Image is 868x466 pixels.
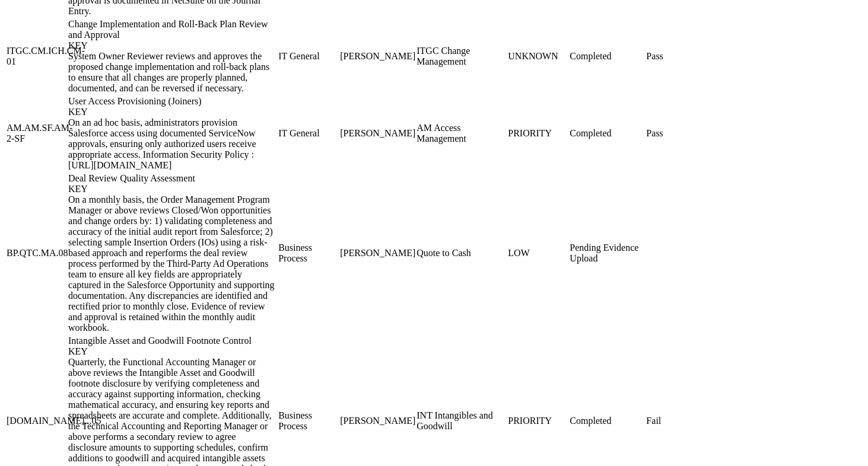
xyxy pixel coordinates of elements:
div: AM.AM.SF.AM-2-SF [7,123,66,144]
div: [PERSON_NAME] [340,128,414,139]
div: ITGC Change Management [416,46,505,67]
div: Deal Review Quality Assessment [68,173,276,194]
div: INT Intangibles and Goodwill [416,410,505,432]
div: AM Access Management [416,123,505,144]
div: Change Implementation and Roll-Back Plan Review and Approval [68,19,276,51]
div: KEY [68,40,276,51]
div: Intangible Asset and Goodwill Footnote Control [68,336,276,357]
div: User Access Provisioning (Joiners) [68,96,276,117]
div: [PERSON_NAME] [340,51,414,62]
div: Pending Evidence Upload [570,242,644,264]
div: Completed [570,128,644,139]
div: Quote to Cash [416,248,505,258]
div: KEY [68,346,276,357]
div: On a monthly basis, the Order Management Program Manager or above reviews Closed/Won opportunitie... [68,194,276,333]
div: Completed [570,51,644,62]
div: BP.QTC.MA.08 [7,248,66,258]
div: PRIORITY [508,416,567,426]
div: [DOMAIN_NAME]...05 [7,416,66,426]
div: LOW [508,248,567,258]
div: KEY [68,184,276,194]
div: On an ad hoc basis, administrators provision Salesforce access using documented ServiceNow approv... [68,117,276,171]
td: Business Process [278,173,338,334]
div: Completed [570,416,644,426]
td: IT General [278,95,338,171]
div: PRIORITY [508,128,567,139]
div: UNKNOWN [508,51,567,62]
div: System Owner Reviewer reviews and approves the proposed change implementation and roll-back plans... [68,51,276,94]
div: Pass [646,51,705,62]
div: Pass [646,128,705,139]
div: KEY [68,107,276,117]
div: [PERSON_NAME] [340,248,414,258]
div: [PERSON_NAME] [340,416,414,426]
td: IT General [278,18,338,94]
div: ITGC.CM.ICH.CM-01 [7,46,66,67]
div: Fail [646,416,705,426]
